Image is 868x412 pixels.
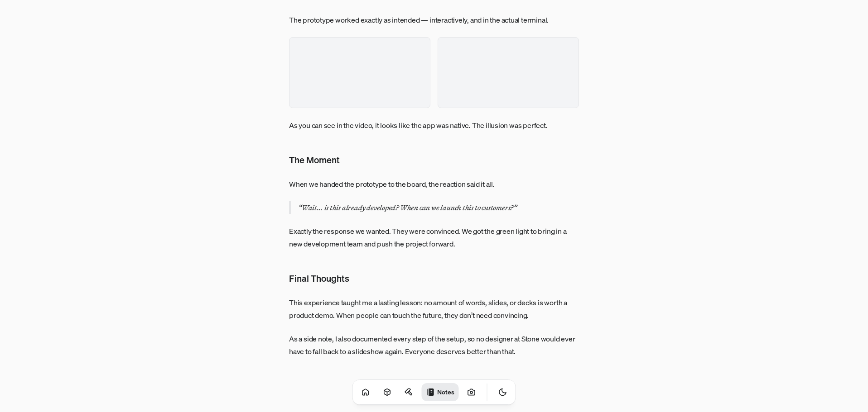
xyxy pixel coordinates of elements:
p: “Wait… is this already developed? When can we launch this to customers?” [298,201,579,214]
p: The prototype worked exactly as intended — interactively, and in the actual terminal. [289,14,579,26]
p: When we handed the prototype to the board, the reaction said it all. [289,178,579,190]
p: As you can see in the video, it looks like the app was native. The illusion was perfect. [289,119,579,132]
p: Exactly the response we wanted. They were convinced. We got the green light to bring in a new dev... [289,225,579,250]
button: Toggle Theme [494,383,512,401]
h2: The Moment [289,153,579,167]
a: Notes [422,383,459,401]
h2: Final Thoughts [289,272,579,285]
p: As a side note, I also documented every step of the setup, so no designer at Stone would ever hav... [289,332,579,358]
p: This experience taught me a lasting lesson: no amount of words, slides, or decks is worth a produ... [289,296,579,322]
h1: Notes [437,388,454,396]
